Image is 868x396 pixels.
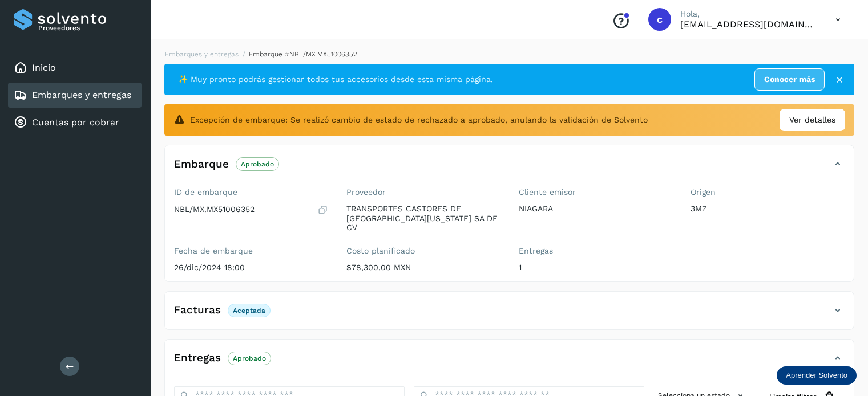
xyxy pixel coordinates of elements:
[174,263,328,272] p: 26/dic/2024 18:00
[233,354,266,362] p: Aprobado
[8,110,142,135] div: Cuentas por cobrar
[786,371,847,380] p: Aprender Solvento
[164,49,854,59] nav: breadcrumb
[241,160,274,168] p: Aprobado
[346,263,500,272] p: $78,300.00 MXN
[249,50,357,58] span: Embarque #NBL/MX.MX51006352
[691,187,845,197] label: Origen
[165,50,239,58] a: Embarques y entregas
[8,55,142,80] div: Inicio
[165,349,854,377] div: EntregasAprobado
[519,246,673,256] label: Entregas
[777,366,857,385] div: Aprender Solvento
[8,83,142,108] div: Embarques y entregas
[174,158,229,171] h4: Embarque
[519,263,673,272] p: 1
[680,19,817,30] p: cuentasespeciales8_met@castores.com.mx
[190,114,648,126] span: Excepción de embarque: Se realizó cambio de estado de rechazado a aprobado, anulando la validació...
[174,187,328,197] label: ID de embarque
[38,24,137,32] p: Proveedores
[32,117,119,128] a: Cuentas por cobrar
[32,89,131,100] a: Embarques y entregas
[165,154,854,183] div: EmbarqueAprobado
[32,62,56,73] a: Inicio
[174,246,328,256] label: Fecha de embarque
[174,205,255,214] p: NBL/MX.MX51006352
[346,204,500,232] p: TRANSPORTES CASTORES DE [GEOGRAPHIC_DATA][US_STATE] SA DE CV
[680,9,817,19] p: Hola,
[233,307,265,315] p: Aceptada
[178,74,493,85] span: ✨ Muy pronto podrás gestionar todos tus accesorios desde esta misma página.
[165,301,854,329] div: FacturasAceptada
[346,246,500,256] label: Costo planificado
[691,204,845,214] p: 3MZ
[519,187,673,197] label: Cliente emisor
[346,187,500,197] label: Proveedor
[789,114,835,126] span: Ver detalles
[174,352,221,365] h4: Entregas
[519,204,673,214] p: NIAGARA
[754,68,825,91] a: Conocer más
[174,304,221,317] h4: Facturas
